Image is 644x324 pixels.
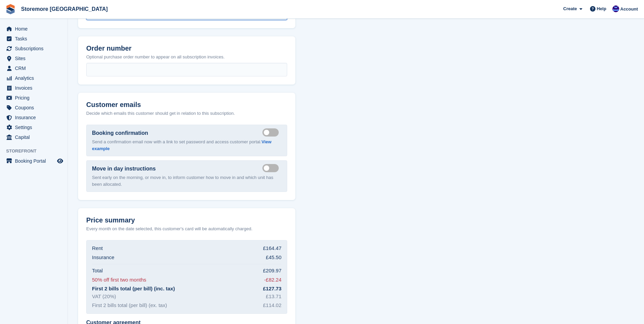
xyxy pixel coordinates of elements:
[563,5,577,12] span: Create
[92,285,175,293] div: First 2 bills total (per bill) (inc. tax)
[3,73,64,83] a: menu
[3,44,64,53] a: menu
[92,245,103,252] div: Rent
[86,101,287,109] h2: Customer emails
[15,113,56,122] span: Insurance
[3,54,64,63] a: menu
[92,165,156,173] label: Move in day instructions
[3,156,64,166] a: menu
[266,293,281,301] div: £13.71
[264,276,281,284] div: -£82.24
[3,132,64,142] a: menu
[92,129,148,137] label: Booking confirmation
[86,44,287,52] h2: Order number
[92,139,281,152] p: Send a confirmation email now with a link to set password and access customer portal.
[597,5,606,12] span: Help
[612,5,619,12] img: Angela
[263,302,281,309] div: £114.02
[3,24,64,34] a: menu
[3,103,64,112] a: menu
[15,64,56,73] span: CRM
[86,110,287,117] p: Decide which emails this customer should get in relation to this subscription.
[3,93,64,103] a: menu
[86,216,287,224] h2: Price summary
[92,293,116,301] div: VAT (20%)
[92,174,281,187] p: Sent early on the morning, or move in, to inform customer how to move in and which unit has been ...
[263,267,281,275] div: £209.97
[263,245,281,252] div: £164.47
[263,285,281,293] div: £127.73
[3,83,64,93] a: menu
[15,156,56,166] span: Booking Portal
[15,44,56,53] span: Subscriptions
[15,132,56,142] span: Capital
[92,139,272,151] a: View example
[15,34,56,43] span: Tasks
[15,123,56,132] span: Settings
[15,24,56,34] span: Home
[3,123,64,132] a: menu
[3,113,64,122] a: menu
[3,34,64,43] a: menu
[262,167,281,168] label: Send move in day email
[266,254,281,262] div: £45.50
[5,4,16,14] img: stora-icon-8386f47178a22dfd0bd8f6a31ec36ba5ce8667c1dd55bd0f319d3a0aa187defe.svg
[92,267,103,275] div: Total
[262,132,281,133] label: Send booking confirmation email
[3,64,64,73] a: menu
[92,276,146,284] div: 50% off first two months
[6,148,68,155] span: Storefront
[620,6,638,13] span: Account
[15,93,56,103] span: Pricing
[15,73,56,83] span: Analytics
[15,103,56,112] span: Coupons
[92,254,114,262] div: Insurance
[18,3,110,15] a: Storemore [GEOGRAPHIC_DATA]
[15,83,56,93] span: Invoices
[56,157,64,165] a: Preview store
[86,54,287,60] p: Optional purchase order number to appear on all subscription invoices.
[15,54,56,63] span: Sites
[92,302,167,309] div: First 2 bills total (per bill) (ex. tax)
[86,226,253,232] p: Every month on the date selected, this customer's card will be automatically charged.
